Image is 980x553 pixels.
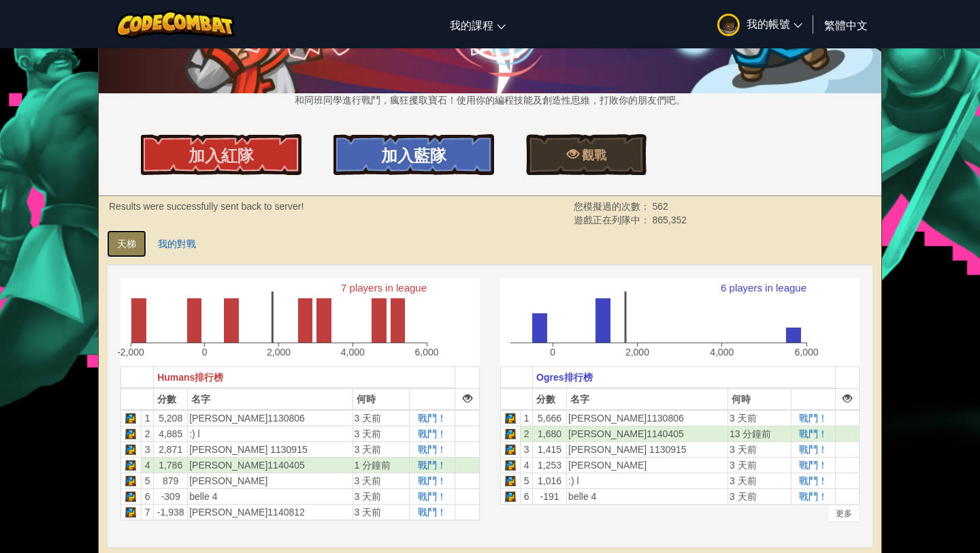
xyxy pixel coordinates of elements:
[195,372,223,383] span: 排行榜
[533,426,567,442] td: 1,680
[418,475,446,486] a: 戰鬥！
[521,410,533,426] td: 1
[501,442,521,458] td: Python
[188,426,353,442] td: :) l
[521,489,533,505] td: 6
[414,347,438,358] text: 6,000
[450,18,493,32] span: 我的課程
[799,475,828,486] a: 戰鬥！
[817,6,875,43] a: 繁體中文
[533,473,567,489] td: 1,016
[418,460,446,471] a: 戰鬥！
[799,428,828,439] a: 戰鬥！
[267,347,291,358] text: 2,000
[121,489,142,505] td: Python
[154,458,188,473] td: 1,786
[188,505,353,520] td: [PERSON_NAME]1140812
[799,491,828,502] a: 戰鬥！
[652,201,668,212] span: 562
[418,413,446,424] a: 戰鬥！
[189,144,254,166] span: 加入紅隊
[141,426,153,442] td: 2
[728,410,791,426] td: 3 天前
[154,388,188,410] th: 分數
[710,3,809,46] a: 我的帳號
[188,388,353,410] th: 名字
[121,458,142,473] td: Python
[728,442,791,458] td: 3 天前
[188,442,353,458] td: [PERSON_NAME] 1130915
[154,489,188,505] td: -309
[574,201,653,212] span: 您模擬過的次數：
[188,410,353,426] td: [PERSON_NAME]1130806
[353,489,410,505] td: 3 天前
[141,505,153,520] td: 7
[501,489,521,505] td: Python
[521,442,533,458] td: 3
[536,372,563,383] span: Ogres
[121,473,142,489] td: Python
[141,410,153,426] td: 1
[521,426,533,442] td: 2
[341,347,365,358] text: 4,000
[202,347,208,358] text: 0
[353,410,410,426] td: 3 天前
[109,201,304,212] strong: Results were successfully sent back to server!
[567,442,728,458] td: [PERSON_NAME] 1130915
[799,444,828,455] a: 戰鬥！
[728,388,791,410] th: 何時
[341,282,427,294] text: 7 players in league
[154,442,188,458] td: 2,871
[121,505,142,520] td: Python
[148,230,206,257] a: 我的對戰
[533,458,567,473] td: 1,253
[521,458,533,473] td: 4
[353,388,410,410] th: 何時
[567,473,728,489] td: :) l
[121,442,142,458] td: Python
[353,473,410,489] td: 3 天前
[353,426,410,442] td: 3 天前
[824,18,868,32] span: 繁體中文
[141,473,153,489] td: 5
[353,458,410,473] td: 1 分鐘前
[579,146,606,163] span: 觀戰
[121,426,142,442] td: Python
[418,444,446,455] a: 戰鬥！
[154,473,188,489] td: 879
[574,215,653,225] span: 遊戲正在列隊中：
[728,473,791,489] td: 3 天前
[794,347,818,358] text: 6,000
[418,428,446,439] span: 戰鬥！
[121,410,142,426] td: Python
[625,347,649,358] text: 2,000
[567,410,728,426] td: [PERSON_NAME]1130806
[567,458,728,473] td: [PERSON_NAME]
[418,507,446,518] a: 戰鬥！
[533,410,567,426] td: 5,666
[501,473,521,489] td: Python
[567,489,728,505] td: belle 4
[116,10,235,38] img: CodeCombat logo
[828,505,860,522] div: 更多
[107,230,146,257] a: 天梯
[652,215,687,225] span: 865,352
[501,458,521,473] td: Python
[799,460,828,471] a: 戰鬥！
[381,144,446,166] span: 加入藍隊
[157,372,195,383] span: Humans
[154,505,188,520] td: -1,938
[799,413,828,424] a: 戰鬥！
[188,489,353,505] td: belle 4
[141,489,153,505] td: 6
[747,16,802,31] span: 我的帳號
[501,426,521,442] td: Python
